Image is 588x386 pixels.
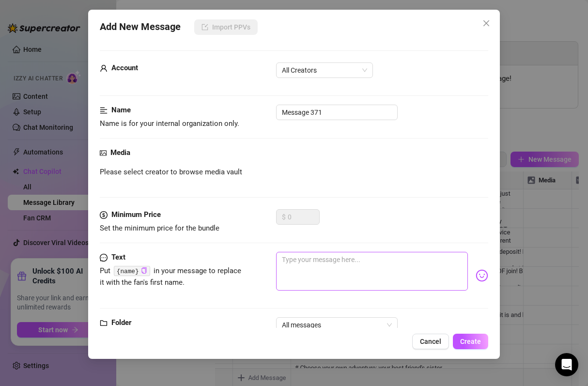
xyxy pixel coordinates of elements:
[111,253,125,262] strong: Text
[482,19,490,27] span: close
[100,119,239,128] span: Name is for your internal organization only.
[282,318,392,332] span: All messages
[100,147,107,159] span: picture
[100,167,242,178] span: Please select creator to browse media vault
[100,224,219,232] span: Set the minimum price for the bundle
[100,252,108,263] span: message
[100,19,181,35] span: Add New Message
[276,105,398,120] input: Enter a name
[141,267,147,275] button: Click to Copy
[100,105,108,116] span: align-left
[412,334,449,349] button: Cancel
[476,269,488,282] img: svg%3e
[100,62,108,74] span: user
[453,334,488,349] button: Create
[100,266,241,287] span: Put in your message to replace it with the fan's first name.
[282,63,367,77] span: All Creators
[100,209,108,221] span: dollar
[110,148,130,157] strong: Media
[479,15,494,31] button: Close
[420,338,441,345] span: Cancel
[114,266,150,276] code: {name}
[111,318,131,327] strong: Folder
[111,106,131,114] strong: Name
[555,353,578,376] div: Open Intercom Messenger
[100,317,108,329] span: folder
[111,210,161,219] strong: Minimum Price
[141,267,147,274] span: copy
[460,338,481,345] span: Create
[479,19,494,27] span: Close
[111,63,138,72] strong: Account
[194,19,258,35] button: Import PPVs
